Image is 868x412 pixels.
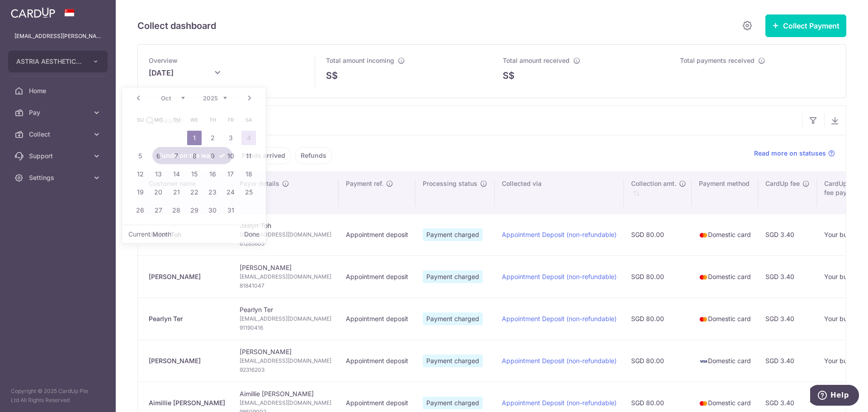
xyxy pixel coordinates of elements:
span: Sunday [133,113,147,127]
span: Wednesday [187,113,202,127]
a: 7 [169,149,184,163]
img: mastercard-sm-87a3fd1e0bddd137fecb07648320f44c262e2538e7db6024463105ddbc961eb2.png [699,273,708,282]
span: [EMAIL_ADDRESS][DOMAIN_NAME] [240,398,331,407]
th: Payment ref. [339,172,415,213]
td: Domestic card [692,340,758,382]
button: Current Month [125,228,175,241]
button: Collect Payment [765,14,846,37]
td: SGD 80.00 [624,340,692,382]
a: 6 [151,149,165,163]
a: 23 [205,185,220,199]
td: Domestic card [692,213,758,256]
img: CardUp [11,7,55,18]
span: [EMAIL_ADDRESS][DOMAIN_NAME] [240,272,331,281]
a: 24 [223,185,238,199]
a: 28 [169,203,184,218]
span: [EMAIL_ADDRESS][DOMAIN_NAME] [240,356,331,365]
button: ASTRIA AESTHETICS PTE. LTD. [8,51,108,72]
a: Appointment Deposit (non-refundable) [502,315,617,322]
td: SGD 80.00 [624,298,692,340]
span: 91190416 [240,323,331,332]
a: 11 [241,149,256,163]
span: Payment charged [423,397,483,409]
a: Prev [133,93,144,104]
span: Thursday [205,113,220,127]
span: Total amount received [503,57,570,64]
a: Read more on statuses [754,149,835,158]
span: Friday [223,113,238,127]
span: S$ [326,69,338,82]
span: [EMAIL_ADDRESS][DOMAIN_NAME] [240,314,331,323]
a: 20 [151,185,165,199]
div: [PERSON_NAME] [149,272,225,281]
span: Processing status [423,179,477,188]
a: 22 [187,185,202,199]
a: 17 [223,167,238,181]
a: 29 [187,203,202,218]
td: [PERSON_NAME] [232,340,339,382]
a: 1 [187,131,202,145]
th: Payor details [232,172,339,213]
a: 18 [241,167,256,181]
img: visa-sm-192604c4577d2d35970c8ed26b86981c2741ebd56154ab54ad91a526f0f24972.png [699,357,708,366]
td: SGD 80.00 [624,213,692,256]
a: 19 [133,185,147,199]
a: 9 [205,149,220,163]
a: Appointment Deposit (non-refundable) [502,273,617,280]
span: Home [29,86,89,95]
a: 15 [187,167,202,181]
td: SGD 3.40 [758,298,817,340]
span: Collection amt. [631,179,676,188]
td: Appointment deposit [339,213,415,256]
p: [EMAIL_ADDRESS][PERSON_NAME][DOMAIN_NAME] [14,32,101,41]
a: Next [244,93,255,104]
a: 4 [241,131,256,145]
span: Payment ref. [346,179,383,188]
a: 8 [187,149,202,163]
span: 81285605 [240,239,331,248]
img: mastercard-sm-87a3fd1e0bddd137fecb07648320f44c262e2538e7db6024463105ddbc961eb2.png [699,231,708,240]
span: Total payments received [680,57,755,64]
span: Read more on statuses [754,149,826,158]
td: Domestic card [692,256,758,298]
th: Collected via [495,172,624,213]
td: SGD 80.00 [624,256,692,298]
span: Help [20,6,39,14]
a: 21 [169,185,184,199]
span: Overview [149,57,178,64]
a: Appointment Deposit (non-refundable) [502,399,617,407]
td: Appointment deposit [339,298,415,340]
a: 12 [133,167,147,181]
span: Pay [29,108,89,117]
span: [EMAIL_ADDRESS][DOMAIN_NAME] [240,230,331,239]
span: S$ [503,69,514,82]
span: ASTRIA AESTHETICS PTE. LTD. [16,57,83,66]
a: 27 [151,203,165,218]
a: Appointment Deposit (non-refundable) [502,231,617,238]
button: Done [241,228,264,241]
a: 10 [223,149,238,163]
div: Pearlyn Ter [149,314,225,323]
span: Tuesday [169,113,184,127]
a: 13 [151,167,165,181]
span: Saturday [241,113,256,127]
th: Payment method [692,172,758,213]
div: [PERSON_NAME] [149,356,225,365]
a: Refunds [295,147,332,164]
span: 81841047 [240,281,331,290]
img: mastercard-sm-87a3fd1e0bddd137fecb07648320f44c262e2538e7db6024463105ddbc961eb2.png [699,399,708,408]
a: 25 [241,185,256,199]
iframe: Opens a widget where you can find more information [810,385,859,407]
td: Domestic card [692,298,758,340]
td: [PERSON_NAME] [232,256,339,298]
span: Settings [29,173,89,182]
img: mastercard-sm-87a3fd1e0bddd137fecb07648320f44c262e2538e7db6024463105ddbc961eb2.png [699,315,708,324]
a: 14 [169,167,184,181]
a: 16 [205,167,220,181]
span: Payment charged [423,355,483,367]
span: Payment charged [423,228,483,241]
td: Appointment deposit [339,256,415,298]
span: Monday [151,113,165,127]
td: Pearlyn Ter [232,298,339,340]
